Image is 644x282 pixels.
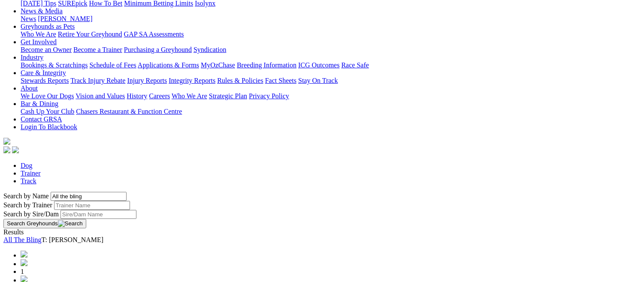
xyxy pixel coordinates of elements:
div: Greyhounds as Pets [21,30,641,38]
img: facebook.svg [3,146,10,153]
a: Who We Are [172,92,207,100]
a: News [21,15,36,22]
img: chevron-left-pager-blue.svg [21,259,27,266]
a: Purchasing a Greyhound [124,46,192,53]
a: Applications & Forms [138,61,199,69]
a: Dog [21,162,33,169]
img: chevrons-left-pager-blue.svg [21,251,27,258]
a: Stay On Track [298,77,338,84]
div: Bar & Dining [21,108,641,115]
a: MyOzChase [201,61,235,69]
span: 1 [21,268,24,275]
a: Injury Reports [127,77,167,84]
a: Industry [21,54,43,61]
a: News & Media [21,7,63,15]
a: Stewards Reports [21,77,69,84]
div: About [21,92,641,100]
div: Care & Integrity [21,77,641,85]
a: All The Bling [3,236,42,243]
a: Who We Are [21,30,56,38]
a: Cash Up Your Club [21,108,74,115]
div: Industry [21,61,641,69]
a: Privacy Policy [249,92,289,100]
a: Contact GRSA [21,115,62,123]
a: Greyhounds as Pets [21,23,75,30]
a: Become a Trainer [73,46,122,53]
a: Chasers Restaurant & Function Centre [76,108,182,115]
a: Track Injury Rebate [70,77,125,84]
a: Schedule of Fees [89,61,136,69]
input: Search by Sire/Dam name [60,210,136,219]
label: Search by Trainer [3,201,52,209]
img: Search [58,220,83,227]
a: Careers [149,92,170,100]
button: Search Greyhounds [3,219,86,228]
a: Get Involved [21,38,57,45]
a: Become an Owner [21,46,72,53]
input: Search by Trainer name [54,201,130,210]
a: Race Safe [341,61,369,69]
a: About [21,85,38,92]
a: Bookings & Scratchings [21,61,88,69]
div: T: [PERSON_NAME] [3,236,641,244]
input: Search by Greyhound name [51,192,127,201]
a: Retire Your Greyhound [58,30,122,38]
a: [PERSON_NAME] [38,15,92,22]
a: Bar & Dining [21,100,58,107]
a: Vision and Values [76,92,125,100]
a: Fact Sheets [265,77,296,84]
img: twitter.svg [12,146,19,153]
a: Track [21,177,36,185]
div: News & Media [21,15,641,23]
a: Strategic Plan [209,92,247,100]
label: Search by Sire/Dam [3,210,59,218]
a: Trainer [21,170,41,177]
a: ICG Outcomes [298,61,339,69]
div: Get Involved [21,46,641,54]
img: logo-grsa-white.png [3,138,10,145]
a: Integrity Reports [169,77,215,84]
a: Rules & Policies [217,77,263,84]
a: Login To Blackbook [21,123,77,130]
a: GAP SA Assessments [124,30,184,38]
a: Care & Integrity [21,69,66,76]
a: We Love Our Dogs [21,92,74,100]
div: Results [3,228,641,236]
a: Breeding Information [237,61,296,69]
a: History [127,92,147,100]
a: Syndication [194,46,226,53]
label: Search by Name [3,192,49,200]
